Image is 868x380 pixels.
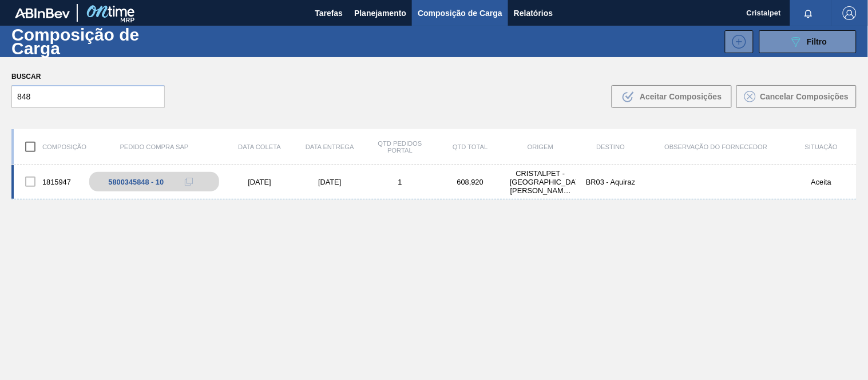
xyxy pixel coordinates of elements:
[11,69,165,85] label: Buscar
[108,178,164,186] div: 5800345848 - 10
[612,85,732,108] button: Aceitar Composições
[786,143,857,150] div: Situação
[365,140,435,154] div: Qtd Pedidos Portal
[759,30,857,53] button: Filtro
[435,178,506,186] div: 608,920
[807,37,827,46] span: Filtro
[719,30,754,53] div: Nova Composição
[11,28,192,54] h1: Composição de Carga
[646,143,787,150] div: Observação do Fornecedor
[790,5,827,21] button: Notificações
[84,143,225,150] div: Pedido Compra SAP
[295,178,365,186] div: [DATE]
[14,135,84,159] div: Composição
[354,6,406,20] span: Planejamento
[640,92,722,101] span: Aceitar Composições
[786,178,857,186] div: Aceita
[14,170,84,194] div: 1815947
[418,6,502,20] span: Composição de Carga
[224,178,295,186] div: [DATE]
[365,178,435,186] div: 1
[514,6,553,20] span: Relatórios
[576,143,646,150] div: Destino
[576,178,646,186] div: BR03 - Aquiraz
[224,143,295,150] div: Data coleta
[760,92,849,101] span: Cancelar Composições
[295,143,365,150] div: Data entrega
[15,8,70,18] img: TNhmsLtSVTkK8tSr43FrP2fwEKptu5GPRR3wAAAABJRU5ErkJggg==
[505,169,576,195] div: CRISTALPET - CABO DE SANTO AGOSTINHO (PE)
[315,6,343,20] span: Tarefas
[177,175,200,189] div: Copiar
[505,143,576,150] div: Origem
[435,143,506,150] div: Qtd Total
[736,85,857,108] button: Cancelar Composições
[843,6,857,20] img: Logout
